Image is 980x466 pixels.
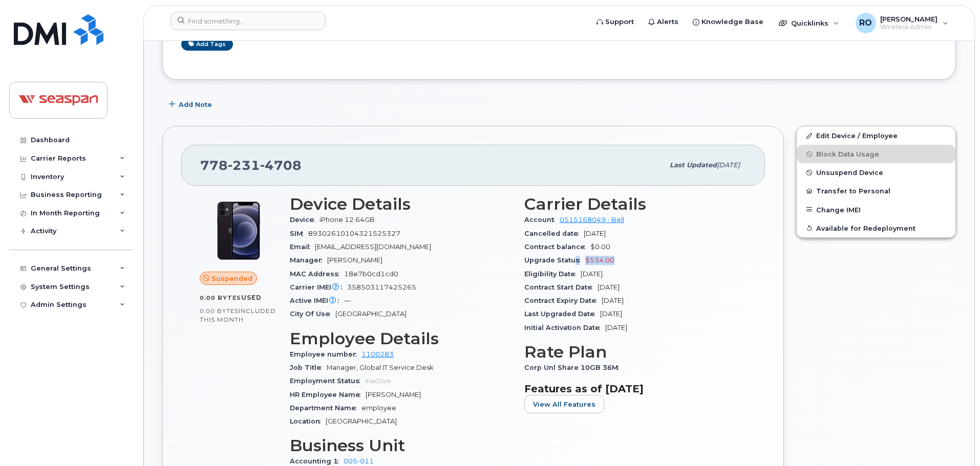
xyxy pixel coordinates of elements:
span: used [241,294,262,301]
span: $0.00 [590,243,610,251]
span: Suspended [211,274,252,283]
span: 4708 [260,158,302,173]
span: View All Features [533,400,595,409]
span: Add Note [179,100,212,109]
span: Active IMEI [290,297,344,304]
span: Cancelled date [524,230,584,237]
span: City Of Use [290,310,335,318]
a: 1100283 [361,350,394,358]
span: Support [605,17,634,27]
span: Last Upgraded Date [524,310,600,318]
button: Transfer to Personal [797,182,955,200]
span: Email [290,243,315,251]
span: Contract Expiry Date [524,297,602,304]
span: [DATE] [581,270,603,278]
h3: Rate Plan [524,343,747,361]
a: Add tags [181,38,233,51]
a: Knowledge Base [686,12,771,32]
span: 778 [200,158,302,173]
span: included this month [200,307,276,324]
button: Change IMEI [797,201,955,219]
button: View All Features [524,395,604,413]
span: 0.00 Bytes [200,307,239,315]
button: Available for Redeployment [797,219,955,237]
span: 18e7b0cd1cd0 [344,270,398,278]
span: Knowledge Base [701,17,763,27]
span: Unsuspend Device [816,169,883,176]
span: 89302610104321525327 [308,230,400,237]
span: employee [361,404,396,412]
span: Manager [290,256,327,264]
a: Edit Device / Employee [797,126,955,145]
span: Employment Status [290,377,365,385]
span: Eligibility Date [524,270,581,278]
span: Contract balance [524,243,590,251]
span: [PERSON_NAME] [327,256,382,264]
span: [DATE] [602,297,624,304]
span: Upgrade Status [524,256,585,264]
span: Location [290,417,326,425]
span: Corp Unl Share 10GB 36M [524,364,624,371]
span: Manager, Global IT Service Desk [327,364,434,371]
h3: Carrier Details [524,195,747,213]
span: 231 [228,158,260,173]
a: 0515168049 - Bell [560,216,624,224]
span: SIM [290,230,308,237]
span: Job Title [290,364,327,371]
span: Account [524,216,560,224]
a: Support [589,12,641,32]
span: Accounting 1 [290,457,344,465]
h3: Employee Details [290,329,512,348]
span: [DATE] [598,283,620,291]
span: [DATE] [584,230,606,237]
span: [EMAIL_ADDRESS][DOMAIN_NAME] [315,243,431,251]
span: Employee number [290,350,361,358]
span: RO [859,17,872,29]
span: HR Employee Name [290,391,366,398]
span: Alerts [657,17,678,27]
span: Quicklinks [791,19,828,27]
span: Last updated [670,161,717,169]
img: iPhone_12.jpg [208,200,269,261]
span: iPhone 12 64GB [319,216,375,224]
button: Unsuspend Device [797,163,955,182]
span: — [344,297,351,304]
span: Initial Activation Date [524,324,605,331]
span: Wireless Admin [880,23,938,31]
h3: Device Details [290,195,512,213]
span: [PERSON_NAME] [880,15,938,23]
span: 0.00 Bytes [200,294,241,301]
h3: Features as of [DATE] [524,383,747,395]
div: Quicklinks [772,13,846,33]
span: [PERSON_NAME] [366,391,421,398]
span: MAC Address [290,270,344,278]
span: [GEOGRAPHIC_DATA] [326,417,397,425]
input: Find something... [171,12,326,30]
span: $534.00 [585,256,614,264]
button: Block Data Usage [797,145,955,163]
div: Ryan Osborn [848,13,955,33]
span: 358503117425265 [347,283,416,291]
span: [DATE] [600,310,622,318]
a: 005-011 [344,457,374,465]
span: Contract Start Date [524,283,598,291]
h3: Business Unit [290,436,512,455]
span: Device [290,216,319,224]
span: Available for Redeployment [816,224,915,232]
span: Carrier IMEI [290,283,347,291]
button: Add Note [162,95,221,114]
a: Alerts [641,12,686,32]
span: Inactive [365,377,391,385]
span: [GEOGRAPHIC_DATA] [335,310,407,318]
span: [DATE] [717,161,740,169]
span: [DATE] [605,324,627,331]
span: Department Name [290,404,361,412]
